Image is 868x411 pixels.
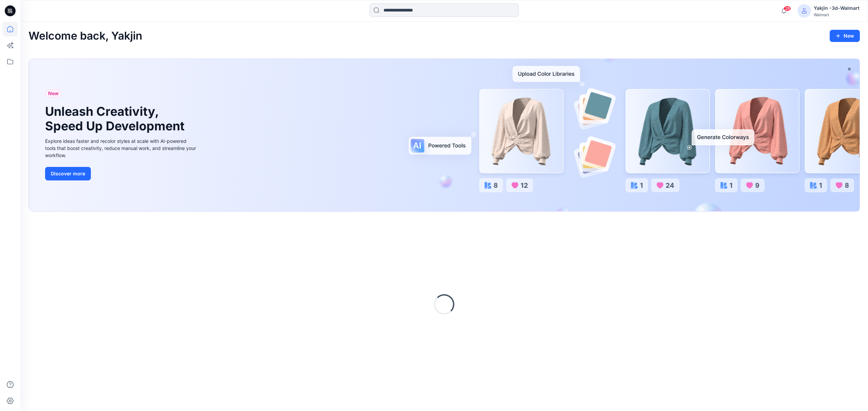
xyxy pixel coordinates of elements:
[784,6,791,11] span: 28
[814,12,860,17] div: Walmart
[48,89,59,98] span: New
[45,167,198,180] a: Discover more
[28,30,142,42] h2: Welcome back, Yakjin
[830,30,860,42] button: New
[802,8,807,14] svg: avatar
[45,137,198,159] div: Explore ideas faster and recolor styles at scale with AI-powered tools that boost creativity, red...
[45,167,91,180] button: Discover more
[814,4,860,12] div: Yakjin -3d-Walmart
[45,104,188,133] h1: Unleash Creativity, Speed Up Development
